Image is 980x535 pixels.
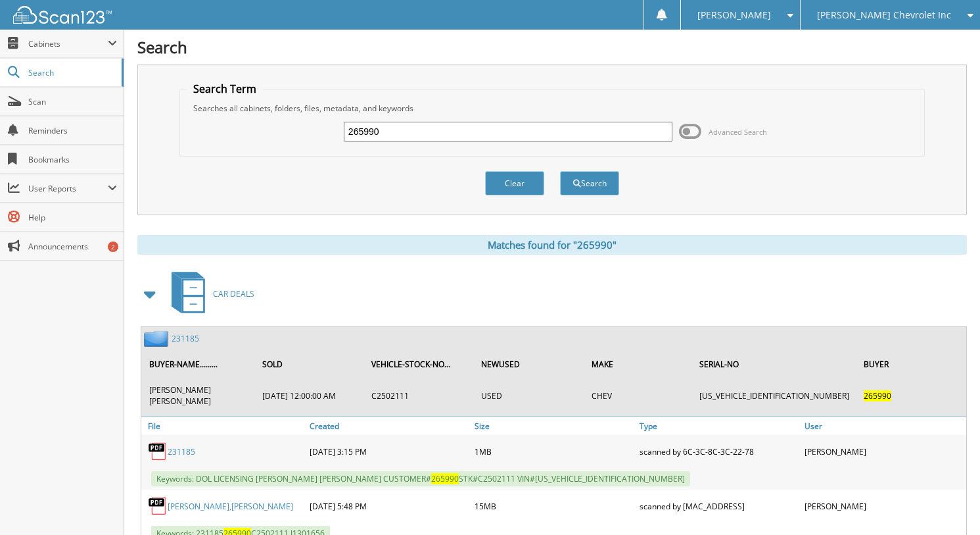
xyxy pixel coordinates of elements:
span: [PERSON_NAME] [697,11,771,19]
a: [PERSON_NAME],[PERSON_NAME] [168,501,293,512]
th: MAKE [585,351,692,378]
th: NEWUSED [475,351,584,378]
span: Scan [28,96,117,107]
span: 265990 [864,390,891,401]
a: Size [471,417,636,435]
div: [PERSON_NAME] [801,438,966,465]
th: SERIAL-NO [693,351,856,378]
div: scanned by 6C-3C-8C-3C-22-78 [636,438,801,465]
span: Bookmarks [28,154,117,165]
a: CAR DEALS [164,268,254,320]
div: 1MB [471,438,636,465]
span: [PERSON_NAME] Chevrolet Inc [817,11,951,19]
td: [US_VEHICLE_IDENTIFICATION_NUMBER] [693,379,856,412]
td: [PERSON_NAME] [PERSON_NAME] [143,379,254,412]
span: Help [28,212,117,223]
a: 231185 [168,446,195,457]
h1: Search [137,36,967,58]
th: BUYER-NAME......... [143,351,254,378]
div: 2 [108,242,118,252]
button: Search [560,171,619,195]
a: User [801,417,966,435]
div: 15MB [471,493,636,519]
div: [DATE] 3:15 PM [306,438,471,465]
th: SOLD [256,351,363,378]
span: Cabinets [28,38,108,49]
span: CAR DEALS [213,288,254,299]
button: Clear [485,171,544,195]
img: scan123-logo-white.svg [13,6,112,24]
a: Created [306,417,471,435]
span: Announcements [28,241,117,252]
span: Search [28,67,115,78]
span: User Reports [28,183,108,194]
div: Matches found for "265990" [137,235,967,255]
span: Reminders [28,125,117,136]
th: BUYER [857,351,965,378]
a: Type [636,417,801,435]
td: USED [475,379,584,412]
div: [PERSON_NAME] [801,493,966,519]
td: [DATE] 12:00:00 AM [256,379,363,412]
legend: Search Term [187,82,263,96]
a: File [141,417,306,435]
img: PDF.png [148,496,168,516]
span: 265990 [431,473,459,484]
span: Keywords: DOL LICENSING [PERSON_NAME] [PERSON_NAME] CUSTOMER# STK#C2502111 VIN#[US_VEHICLE_IDENTI... [151,471,690,486]
td: CHEV [585,379,692,412]
span: Advanced Search [709,127,767,137]
td: C2502111 [365,379,473,412]
div: Searches all cabinets, folders, files, metadata, and keywords [187,103,918,114]
a: 231185 [172,333,199,344]
img: folder2.png [144,330,172,347]
div: [DATE] 5:48 PM [306,493,471,519]
div: scanned by [MAC_ADDRESS] [636,493,801,519]
th: VEHICLE-STOCK-NO... [365,351,473,378]
img: PDF.png [148,442,168,461]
